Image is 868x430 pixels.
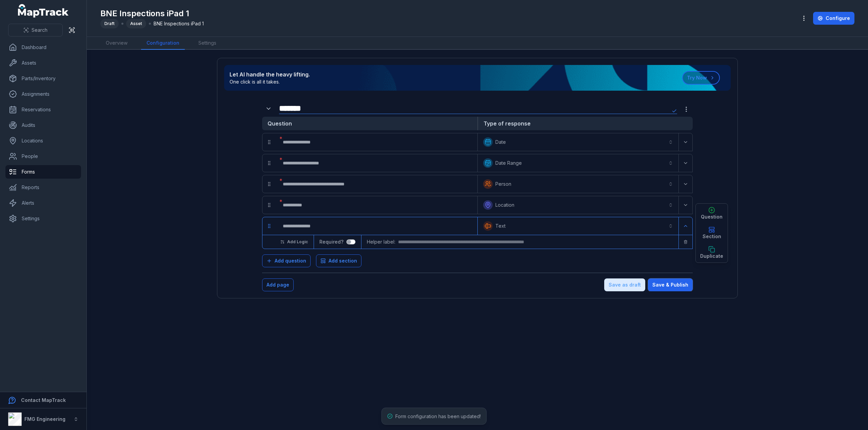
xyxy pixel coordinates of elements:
div: drag [262,135,276,149]
strong: FMG Engineering [24,416,65,422]
div: Asset [126,19,146,28]
button: Location [479,198,677,212]
button: Person [479,177,677,191]
button: Add page [262,278,294,291]
div: :rjs:-form-item-label [277,156,476,171]
button: Text [479,219,677,233]
a: Reservations [5,103,81,116]
span: BNE Inspections iPad 1 [154,20,204,27]
span: Add Logic [287,239,308,245]
span: One click is all it takes. [230,78,310,85]
div: :rle:-form-item-label [277,198,476,212]
a: Forms [5,165,81,179]
svg: drag [267,139,272,145]
span: Add question [275,257,306,264]
button: Add question [262,254,311,267]
input: :rmc:-form-item-label [346,239,356,245]
a: Assets [5,56,81,70]
a: Alerts [5,196,81,210]
button: Section [696,223,728,243]
div: Draft [100,19,119,28]
button: Save & Publish [648,278,693,291]
button: Expand [680,200,691,210]
div: drag [262,156,276,170]
span: Section [703,233,721,240]
span: Search [32,27,47,33]
svg: drag [267,181,272,187]
button: more-detail [680,103,693,116]
div: :riv:-form-item-label [277,135,476,150]
button: Expand [680,221,691,231]
div: drag [262,198,276,212]
button: Save as draft [604,278,645,291]
svg: drag [267,223,272,229]
button: Try Now [682,71,720,85]
a: Settings [193,37,222,50]
button: Expand [680,137,691,148]
button: Date Range [479,156,677,171]
div: :rkl:-form-item-label [277,177,476,191]
button: Expand [262,102,275,115]
a: People [5,150,81,163]
button: Duplicate [696,243,728,263]
a: Settings [5,212,81,225]
a: Parts/Inventory [5,72,81,85]
button: Date [479,135,677,150]
strong: Contact MapTrack [21,397,66,403]
a: Audits [5,118,81,132]
div: drag [262,219,276,233]
button: Add section [316,254,361,267]
a: Assignments [5,87,81,101]
svg: drag [267,160,272,166]
span: Add section [329,257,357,264]
div: :rhq:-form-item-label [262,102,276,115]
span: Duplicate [700,253,723,259]
a: Reports [5,181,81,194]
strong: Question [262,117,477,130]
button: Expand [680,179,691,189]
strong: Let AI handle the heavy lifting. [230,70,310,78]
div: :rm7:-form-item-label [277,219,476,233]
a: MapTrack [18,4,69,18]
a: Configure [813,12,854,25]
button: Search [8,24,63,37]
a: Locations [5,134,81,148]
a: Configuration [141,37,185,50]
strong: Type of response [477,117,693,130]
svg: drag [267,202,272,208]
a: Overview [100,37,133,50]
a: Dashboard [5,41,81,54]
span: Form configuration has been updated! [395,413,481,419]
button: Add Logic [276,236,312,248]
div: drag [262,177,276,191]
button: Expand [680,158,691,168]
button: Question [696,204,728,223]
span: Question [701,213,723,220]
h1: BNE Inspections iPad 1 [100,8,204,19]
span: Required? [319,239,346,245]
span: Helper label: [367,239,395,245]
